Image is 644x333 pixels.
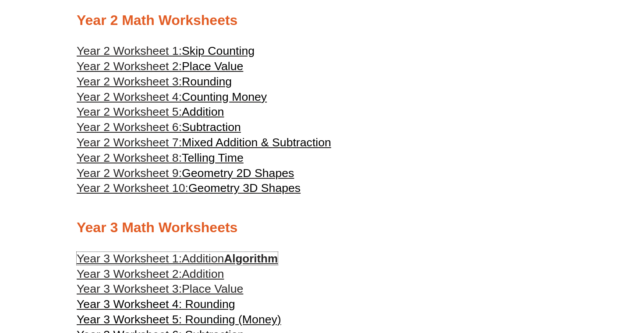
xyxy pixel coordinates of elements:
[182,105,224,118] span: Addition
[77,120,182,134] span: Year 2 Worksheet 6:
[77,151,182,164] span: Year 2 Worksheet 8:
[182,90,267,103] span: Counting Money
[77,252,278,265] a: Year 3 Worksheet 1:AdditionAlgorithm
[77,136,182,149] span: Year 2 Worksheet 7:
[77,90,182,103] span: Year 2 Worksheet 4:
[77,181,188,195] span: Year 2 Worksheet 10:
[182,166,294,180] span: Geometry 2D Shapes
[77,90,267,103] a: Year 2 Worksheet 4:Counting Money
[77,44,182,57] span: Year 2 Worksheet 1:
[77,60,243,73] a: Year 2 Worksheet 2:Place Value
[182,60,243,73] span: Place Value
[77,297,235,312] a: Year 3 Worksheet 4: Rounding
[182,267,224,280] span: Addition
[182,136,331,149] span: Mixed Addition & Subtraction
[77,181,301,195] a: Year 2 Worksheet 10:Geometry 3D Shapes
[77,281,243,297] a: Year 3 Worksheet 3:Place Value
[77,266,224,282] a: Year 3 Worksheet 2:Addition
[77,267,182,280] span: Year 3 Worksheet 2:
[494,234,644,333] iframe: Chat Widget
[77,298,235,311] span: Year 3 Worksheet 4: Rounding
[188,181,301,195] span: Geometry 3D Shapes
[182,120,241,134] span: Subtraction
[77,11,567,30] h2: Year 2 Math Worksheets
[182,44,255,57] span: Skip Counting
[77,166,294,180] a: Year 2 Worksheet 9:Geometry 2D Shapes
[182,252,224,265] span: Addition
[77,75,182,88] span: Year 2 Worksheet 3:
[77,44,255,57] a: Year 2 Worksheet 1:Skip Counting
[77,120,241,134] a: Year 2 Worksheet 6:Subtraction
[77,151,244,164] a: Year 2 Worksheet 8:Telling Time
[77,282,182,295] span: Year 3 Worksheet 3:
[77,75,232,88] a: Year 2 Worksheet 3:Rounding
[77,166,182,180] span: Year 2 Worksheet 9:
[77,313,281,326] span: Year 3 Worksheet 5: Rounding (Money)
[182,282,243,295] span: Place Value
[77,60,182,73] span: Year 2 Worksheet 2:
[77,105,182,118] span: Year 2 Worksheet 5:
[182,75,232,88] span: Rounding
[77,136,331,149] a: Year 2 Worksheet 7:Mixed Addition & Subtraction
[77,312,281,327] a: Year 3 Worksheet 5: Rounding (Money)
[77,105,224,118] a: Year 2 Worksheet 5:Addition
[77,219,567,237] h2: Year 3 Math Worksheets
[77,252,182,265] span: Year 3 Worksheet 1:
[182,151,244,164] span: Telling Time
